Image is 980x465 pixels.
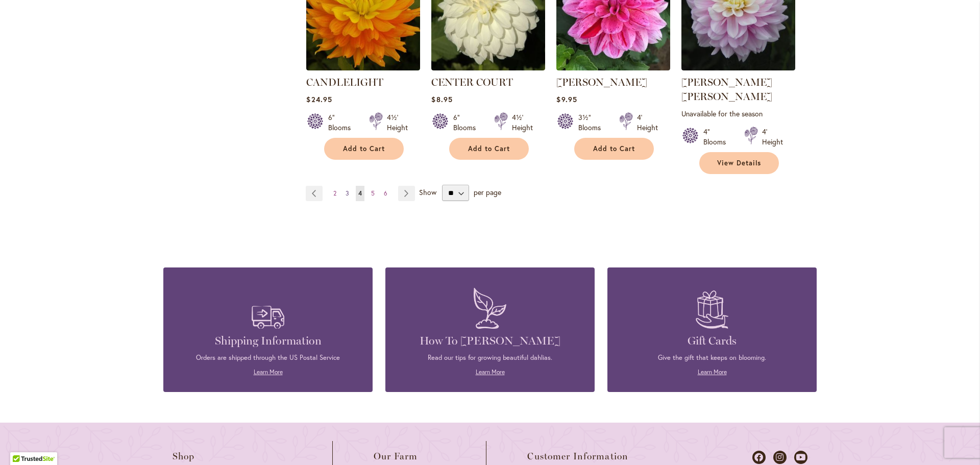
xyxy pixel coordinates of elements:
[681,109,795,118] p: Unavailable for the season
[527,451,628,461] span: Customer Information
[381,186,390,201] a: 6
[306,76,383,88] a: CANDLELIGHT
[698,368,727,376] a: Learn More
[449,138,529,160] button: Add to Cart
[593,144,635,153] span: Add to Cart
[574,138,654,160] button: Add to Cart
[179,334,357,348] h4: Shipping Information
[179,353,357,362] p: Orders are shipped through the US Postal Service
[578,112,607,133] div: 3½" Blooms
[343,144,385,153] span: Add to Cart
[703,127,732,147] div: 4" Blooms
[306,94,332,104] span: $24.95
[173,451,195,461] span: Shop
[431,63,545,72] a: CENTER COURT
[324,138,404,160] button: Add to Cart
[512,112,533,133] div: 4½' Height
[254,368,283,376] a: Learn More
[401,353,579,362] p: Read our tips for growing beautiful dahlias.
[476,368,505,376] a: Learn More
[699,152,779,174] a: View Details
[333,189,336,197] span: 2
[431,76,513,88] a: CENTER COURT
[623,353,801,362] p: Give the gift that keeps on blooming.
[556,63,670,72] a: CHA CHING
[328,112,357,133] div: 6" Blooms
[306,63,420,72] a: CANDLELIGHT
[374,451,418,461] span: Our Farm
[369,186,377,201] a: 5
[401,334,579,348] h4: How To [PERSON_NAME]
[637,112,658,133] div: 4' Height
[387,112,408,133] div: 4½' Height
[419,187,436,197] span: Show
[431,94,452,104] span: $8.95
[717,159,761,167] span: View Details
[331,186,339,201] a: 2
[371,189,375,197] span: 5
[556,76,647,88] a: [PERSON_NAME]
[8,429,36,457] iframe: Launch Accessibility Center
[474,187,501,197] span: per page
[468,144,510,153] span: Add to Cart
[358,189,362,197] span: 4
[346,189,349,197] span: 3
[681,76,772,103] a: [PERSON_NAME] [PERSON_NAME]
[762,127,783,147] div: 4' Height
[384,189,387,197] span: 6
[556,94,577,104] span: $9.95
[623,334,801,348] h4: Gift Cards
[773,451,787,464] a: Dahlias on Instagram
[752,451,766,464] a: Dahlias on Facebook
[343,186,352,201] a: 3
[794,451,807,464] a: Dahlias on Youtube
[453,112,482,133] div: 6" Blooms
[681,63,795,72] a: Charlotte Mae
